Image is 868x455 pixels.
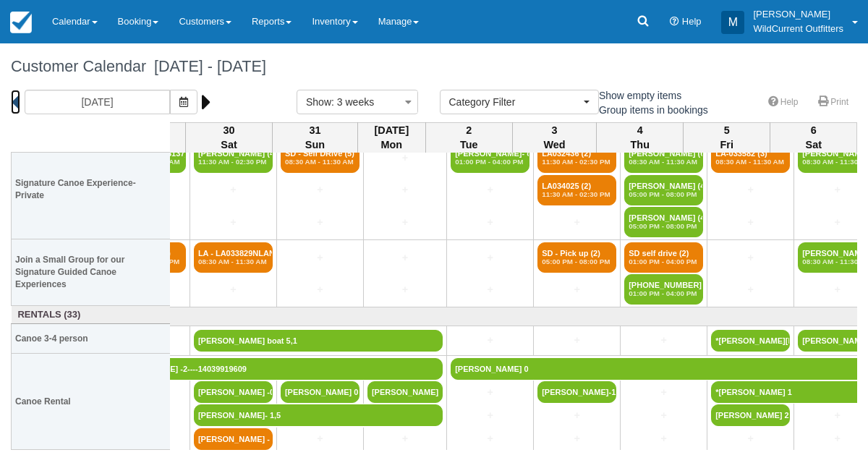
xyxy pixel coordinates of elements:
[297,90,418,114] button: Show: 3 weeks
[711,215,790,230] a: +
[12,324,171,354] th: Canoe 3-4 person
[629,258,699,266] em: 01:00 PM - 04:00 PM
[451,143,529,173] a: [PERSON_NAME]- confirm (3)01:00 PM - 04:00 PM
[711,143,790,173] a: LA-033582 (3)08:30 AM - 11:30 AM
[331,96,374,108] span: : 3 weeks
[451,282,529,297] a: +
[542,158,612,166] em: 11:30 AM - 02:30 PM
[624,207,703,237] a: [PERSON_NAME] (4)05:00 PM - 08:00 PM
[711,182,790,197] a: +
[281,215,359,230] a: +
[711,250,790,265] a: +
[273,122,358,153] th: 31 Sun
[194,404,443,426] a: [PERSON_NAME]- 1,5
[537,143,616,173] a: LA032436 (2)11:30 AM - 02:30 PM
[10,12,32,33] img: checkfront-main-nav-mini-logo.png
[711,330,790,352] a: *[PERSON_NAME][MEDICAL_DATA] 4
[367,381,443,403] a: [PERSON_NAME]
[194,330,443,352] a: [PERSON_NAME] boat 5,1
[451,431,529,446] a: +
[629,222,699,231] em: 05:00 PM - 08:00 PM
[770,122,857,153] th: 6 Sat
[537,431,616,446] a: +
[194,381,273,403] a: [PERSON_NAME] -0-
[582,99,718,121] label: Group items in bookings
[711,404,790,426] a: [PERSON_NAME] 2&3 (2)
[809,92,857,113] a: Print
[512,122,596,153] th: 3 Wed
[624,333,703,348] a: +
[629,289,699,298] em: 01:00 PM - 04:00 PM
[281,282,359,297] a: +
[629,158,699,166] em: 08:30 AM - 11:30 AM
[194,428,273,450] a: [PERSON_NAME] - big b
[711,282,790,297] a: +
[451,182,529,197] a: +
[624,431,703,446] a: +
[451,408,529,423] a: +
[367,182,443,197] a: +
[624,408,703,423] a: +
[670,17,679,27] i: Help
[12,354,171,450] th: Canoe Rental
[715,158,786,166] em: 08:30 AM - 11:30 AM
[629,190,699,199] em: 05:00 PM - 08:00 PM
[281,182,359,197] a: +
[582,104,720,114] span: Group items in bookings
[624,175,703,205] a: [PERSON_NAME] (4)05:00 PM - 08:00 PM
[425,122,512,153] th: 2 Tue
[367,282,443,297] a: +
[537,408,616,423] a: +
[107,358,443,380] a: [PERSON_NAME] -2----14039919609
[451,333,529,348] a: +
[753,22,843,36] p: WildCurrent Outfitters
[582,85,691,106] label: Show empty items
[440,90,599,114] button: Category Filter
[281,381,359,403] a: [PERSON_NAME] 0
[367,215,443,230] a: +
[281,431,359,446] a: +
[451,250,529,265] a: +
[306,96,331,108] span: Show
[194,215,273,230] a: +
[624,385,703,400] a: +
[537,282,616,297] a: +
[194,282,273,297] a: +
[357,122,425,153] th: [DATE] Mon
[542,258,612,266] em: 05:00 PM - 08:00 PM
[186,122,273,153] th: 30 Sat
[537,175,616,205] a: LA034025 (2)11:30 AM - 02:30 PM
[12,239,171,305] th: Join a Small Group for our Signature Guided Canoe Experiences
[753,7,843,22] p: [PERSON_NAME]
[281,143,359,173] a: SD - Self DRive (5)08:30 AM - 11:30 AM
[194,182,273,197] a: +
[15,308,167,322] a: Rentals (33)
[537,215,616,230] a: +
[721,11,744,34] div: M
[451,385,529,400] a: +
[537,242,616,273] a: SD - Pick up (2)05:00 PM - 08:00 PM
[11,58,857,75] h1: Customer Calendar
[367,250,443,265] a: +
[582,90,693,100] span: Show empty items
[12,140,171,239] th: Signature Canoe Experience- Private
[542,190,612,199] em: 11:30 AM - 02:30 PM
[194,143,273,173] a: [PERSON_NAME] (4)11:30 AM - 02:30 PM
[624,274,703,305] a: [PHONE_NUMBER] (2)01:00 PM - 04:00 PM
[537,381,616,403] a: [PERSON_NAME]-1-
[285,158,355,166] em: 08:30 AM - 11:30 AM
[281,250,359,265] a: +
[624,143,703,173] a: [PERSON_NAME] (6)08:30 AM - 11:30 AM
[711,431,790,446] a: +
[682,16,702,27] span: Help
[449,95,580,109] span: Category Filter
[198,258,268,266] em: 08:30 AM - 11:30 AM
[455,158,525,166] em: 01:00 PM - 04:00 PM
[367,150,443,166] a: +
[684,122,770,153] th: 5 Fri
[597,122,684,153] th: 4 Thu
[451,215,529,230] a: +
[624,242,703,273] a: SD self drive (2)01:00 PM - 04:00 PM
[759,92,807,113] a: Help
[198,158,268,166] em: 11:30 AM - 02:30 PM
